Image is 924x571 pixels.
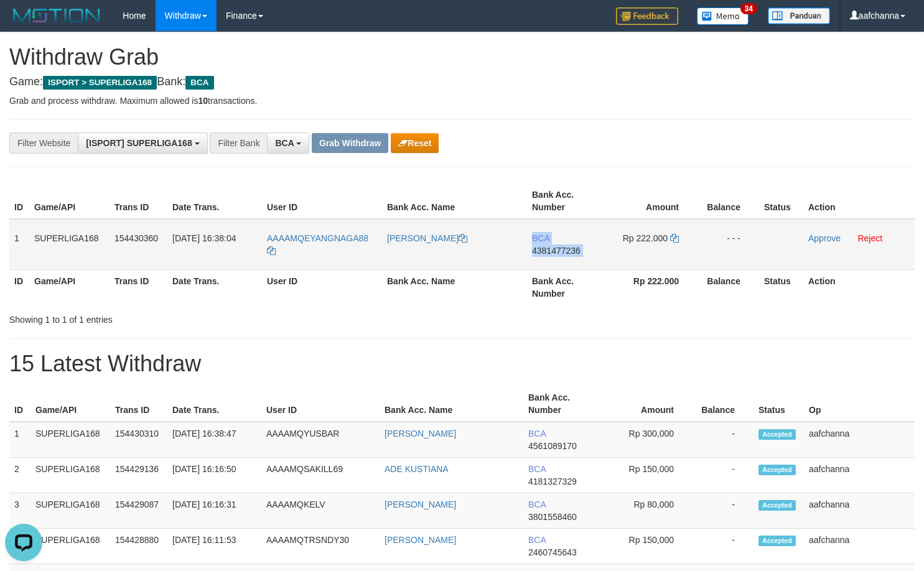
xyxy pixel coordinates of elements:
th: Amount [605,183,698,219]
th: Bank Acc. Name [380,386,523,422]
td: AAAAMQYUSBAR [261,422,380,458]
td: AAAAMQKELV [261,493,380,529]
a: [PERSON_NAME] [385,499,456,509]
span: BCA [528,499,546,509]
button: Open LiveChat chat widget [5,5,42,42]
td: 2 [9,458,30,493]
a: Reject [857,233,882,243]
span: [ISPORT] SUPERLIGA168 [86,138,192,148]
a: [PERSON_NAME] [385,535,456,545]
td: 1 [9,219,29,270]
div: Filter Website [9,132,78,154]
td: SUPERLIGA168 [30,493,110,529]
td: AAAAMQSAKILL69 [261,458,380,493]
th: Action [803,269,915,305]
span: BCA [275,138,294,148]
th: Trans ID [110,269,167,305]
a: [PERSON_NAME] [387,233,467,243]
h1: 15 Latest Withdraw [9,351,915,376]
td: [DATE] 16:11:53 [167,529,261,564]
a: AAAAMQEYANGNAGA88 [267,233,368,256]
th: Bank Acc. Number [527,183,605,219]
span: Accepted [758,429,796,440]
td: 154428880 [110,529,167,564]
th: Date Trans. [167,183,262,219]
span: BCA [185,76,213,90]
button: Grab Withdraw [312,133,388,153]
td: 154429087 [110,493,167,529]
td: [DATE] 16:16:31 [167,493,261,529]
td: - - - [698,219,759,270]
td: - [693,493,754,529]
span: Accepted [758,536,796,546]
th: Game/API [29,183,110,219]
td: aafchanna [804,529,915,564]
span: Copy 4561089170 to clipboard [528,441,577,451]
a: [PERSON_NAME] [385,429,456,439]
th: ID [9,386,30,422]
th: Op [804,386,915,422]
img: panduan.png [768,7,830,24]
td: - [693,529,754,564]
th: User ID [262,183,382,219]
th: User ID [261,386,380,422]
th: Rp 222.000 [605,269,698,305]
th: Status [754,386,804,422]
th: Balance [693,386,754,422]
a: Copy 222000 to clipboard [670,233,679,243]
td: [DATE] 16:16:50 [167,458,261,493]
th: Status [759,183,803,219]
th: Amount [600,386,693,422]
th: ID [9,183,29,219]
td: AAAAMQTRSNDY30 [261,529,380,564]
td: - [693,422,754,458]
span: Rp 222.000 [623,233,668,243]
div: Showing 1 to 1 of 1 entries [9,309,376,326]
span: AAAAMQEYANGNAGA88 [267,233,368,243]
th: Balance [698,269,759,305]
th: Date Trans. [167,386,261,422]
span: ISPORT > SUPERLIGA168 [43,76,157,90]
span: BCA [528,464,546,474]
span: BCA [528,535,546,545]
span: [DATE] 16:38:04 [172,233,236,243]
span: Copy 3801558460 to clipboard [528,512,577,522]
td: 154429136 [110,458,167,493]
td: SUPERLIGA168 [30,458,110,493]
img: Feedback.jpg [616,7,678,25]
span: Accepted [758,500,796,511]
td: Rp 150,000 [600,529,693,564]
strong: 10 [198,96,208,106]
td: 1 [9,422,30,458]
th: Bank Acc. Name [382,269,527,305]
th: Bank Acc. Number [523,386,600,422]
button: BCA [267,132,309,154]
th: Trans ID [110,183,167,219]
span: 154430360 [114,233,158,243]
span: BCA [528,429,546,439]
th: Bank Acc. Name [382,183,527,219]
p: Grab and process withdraw. Maximum allowed is transactions. [9,95,915,107]
td: Rp 300,000 [600,422,693,458]
a: Approve [808,233,841,243]
h1: Withdraw Grab [9,45,915,70]
td: aafchanna [804,493,915,529]
button: Reset [391,133,439,153]
th: Bank Acc. Number [527,269,605,305]
th: Status [759,269,803,305]
span: Copy 2460745643 to clipboard [528,547,577,557]
td: aafchanna [804,422,915,458]
div: Filter Bank [210,132,267,154]
button: [ISPORT] SUPERLIGA168 [78,132,207,154]
span: Copy 4381477236 to clipboard [532,246,581,256]
td: [DATE] 16:38:47 [167,422,261,458]
img: Button%20Memo.svg [697,7,749,25]
td: SUPERLIGA168 [29,219,110,270]
td: aafchanna [804,458,915,493]
td: 3 [9,493,30,529]
span: BCA [532,233,549,243]
th: Balance [698,183,759,219]
a: ADE KUSTIANA [385,464,449,474]
th: Action [803,183,915,219]
th: Game/API [29,269,110,305]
